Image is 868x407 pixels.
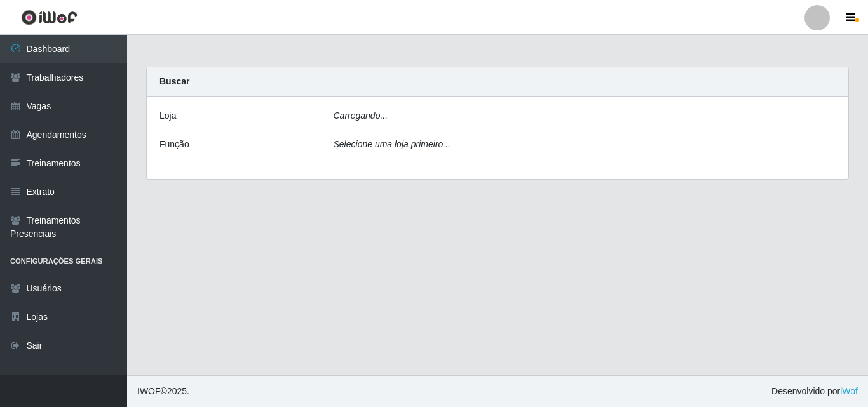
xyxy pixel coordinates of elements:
[159,109,176,123] label: Loja
[21,10,78,25] img: CoreUI Logo
[137,385,189,398] span: © 2025 .
[840,386,858,396] a: iWof
[334,139,451,149] i: Selecione uma loja primeiro...
[137,386,161,396] span: IWOF
[159,138,189,151] label: Função
[159,76,189,86] strong: Buscar
[334,110,388,121] i: Carregando...
[771,385,858,398] span: Desenvolvido por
